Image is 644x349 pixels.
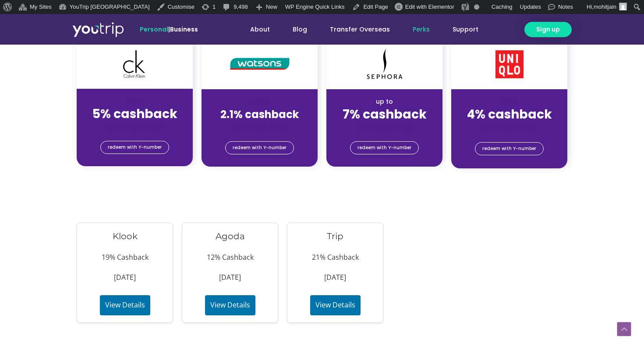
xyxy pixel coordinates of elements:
[333,122,435,132] div: (for stays only)
[318,21,401,38] a: Transfer Overseas
[594,3,616,10] span: mohitjain
[458,122,560,132] div: (for stays only)
[209,97,311,106] div: up to
[92,105,177,122] strong: 5% cashback
[140,25,168,34] span: Personal
[294,251,376,264] p: 21% Cashback
[84,97,186,106] div: up to
[189,230,271,242] h3: Agoda
[333,97,435,106] div: up to
[209,122,311,132] div: (for stays only)
[401,21,441,38] a: Perks
[239,21,281,38] a: About
[281,21,318,38] a: Blog
[458,97,560,106] div: up to
[475,142,544,155] a: redeem with Y-number
[140,25,198,34] span: |
[536,25,560,34] span: Sign up
[225,141,294,154] a: redeem with Y-number
[205,295,255,315] button: View Details
[357,142,411,154] span: redeem with Y-number
[189,271,271,284] p: [DATE]
[222,21,490,38] nav: Menu
[482,143,536,155] span: redeem with Y-number
[294,230,376,242] h3: Trip
[84,271,166,284] p: [DATE]
[189,251,271,264] p: 12% Cashback
[350,141,419,154] a: redeem with Y-number
[108,141,162,154] span: redeem with Y-number
[100,295,150,315] button: View Details
[84,230,166,242] h3: Klook
[84,122,186,131] div: (for stays only)
[294,271,376,284] p: [DATE]
[343,106,427,123] strong: 7% cashback
[220,107,299,122] strong: 2.1% cashback
[233,142,287,154] span: redeem with Y-number
[441,21,490,38] a: Support
[405,3,454,10] span: Edit with Elementor
[170,25,198,34] a: Business
[467,106,552,123] strong: 4% cashback
[84,251,166,264] p: 19% Cashback
[100,141,169,154] a: redeem with Y-number
[310,295,361,315] button: View Details
[524,22,572,37] a: Sign up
